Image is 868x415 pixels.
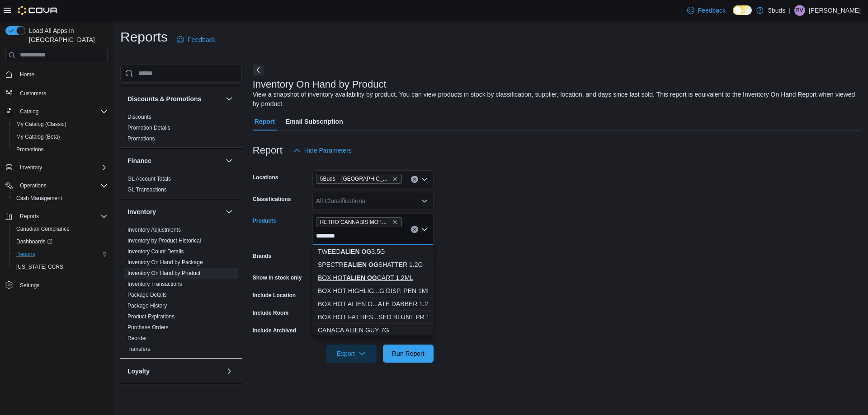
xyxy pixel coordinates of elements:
button: Loyalty [224,366,235,377]
a: Purchase Orders [127,324,169,331]
a: Home [16,69,38,80]
span: Settings [16,280,108,291]
span: Inventory On Hand by Product [127,270,200,277]
button: Open list of options [421,197,428,205]
label: Include Location [253,292,296,299]
span: Product Expirations [127,313,175,320]
span: Package Details [127,291,167,298]
a: Canadian Compliance [13,224,73,234]
span: RETRO CANNABIS MOTHER OF BERRIES HONEY OIL CART 1ML [320,218,391,227]
a: My Catalog (Beta) [13,131,64,142]
button: Remove RETRO CANNABIS MOTHER OF BERRIES HONEY OIL CART 1ML from selection in this group [392,219,398,225]
span: Promotions [127,135,155,142]
button: Customers [2,86,111,99]
h3: Finance [127,156,151,165]
a: Promotions [127,135,155,142]
button: Hide Parameters [290,141,355,159]
button: Settings [2,279,111,292]
button: Operations [16,180,50,191]
span: Reports [13,249,108,260]
span: Purchase Orders [127,324,169,331]
a: Feedback [684,1,729,19]
button: Discounts & Promotions [127,94,222,103]
a: Inventory On Hand by Package [127,259,203,266]
label: Show in stock only [253,274,302,281]
span: Home [20,71,34,78]
button: Close list of options [421,226,428,233]
a: Dashboards [9,235,111,248]
button: Inventory [127,207,222,216]
span: My Catalog (Classic) [13,119,108,130]
span: My Catalog (Classic) [16,121,66,128]
span: RETRO CANNABIS MOTHER OF BERRIES HONEY OIL CART 1ML [316,217,402,227]
button: OCM [127,392,222,401]
button: Run Report [383,345,434,363]
button: [US_STATE] CCRS [9,261,111,273]
label: Brands [253,252,271,260]
button: TWEED ALIEN OG 3.5G [312,245,434,258]
a: Promotion Details [127,125,170,131]
a: Inventory by Product Historical [127,238,201,244]
div: TWEED 3.5G [318,247,428,256]
div: Brandon Venne [794,5,805,16]
span: Inventory Transactions [127,280,182,288]
button: Cash Management [9,192,111,205]
a: Product Expirations [127,313,175,320]
span: Reports [16,251,35,258]
label: Products [253,217,276,224]
label: Classifications [253,196,291,203]
a: Package History [127,303,167,309]
h3: Discounts & Promotions [127,94,201,103]
div: SPECTRE SHATTER 1.2G [318,260,428,269]
h3: Inventory On Hand by Product [253,79,387,90]
button: BOX HOT FATTIES ALIEN OG INFUSED BLUNT PR 1G [312,311,434,324]
span: BV [796,5,803,16]
span: Promotions [13,144,108,155]
span: Cash Management [16,195,62,202]
span: Transfers [127,345,150,353]
a: My Catalog (Classic) [13,119,70,130]
span: Home [16,69,108,80]
span: Feedback [698,6,726,15]
button: Inventory [224,206,235,217]
span: Operations [20,182,47,189]
button: BOX HOT ALIEN OG DISTILLATE DABBER 1.2G [312,298,434,311]
span: Discounts [127,113,151,121]
span: Dark Mode [733,15,733,15]
span: Washington CCRS [13,261,108,272]
button: Finance [224,155,235,166]
div: View a snapshot of inventory availability by product. You can view products in stock by classific... [253,90,856,109]
a: Package Details [127,292,167,298]
a: Discounts [127,114,151,120]
span: Email Subscription [286,112,343,131]
button: Discounts & Promotions [224,93,235,104]
label: Locations [253,174,278,181]
span: My Catalog (Beta) [16,133,60,140]
button: CANACA ALIEN GUY 7G [312,324,434,337]
span: [US_STATE] CCRS [16,263,63,270]
button: Canadian Compliance [9,223,111,235]
span: Report [255,112,275,131]
span: Canadian Compliance [16,225,70,233]
span: Customers [16,87,108,98]
strong: ALIEN OG [348,261,378,268]
button: Home [2,68,111,81]
h3: Loyalty [127,367,150,376]
a: Inventory Adjustments [127,227,181,233]
label: Include Room [253,309,288,317]
span: Inventory Adjustments [127,226,181,233]
button: Finance [127,156,222,165]
a: Inventory On Hand by Product [127,270,200,276]
span: Inventory [20,164,42,171]
span: Settings [20,282,39,289]
span: Reports [16,211,108,222]
span: 5Buds – [GEOGRAPHIC_DATA] [320,174,391,183]
button: Reports [9,248,111,261]
button: Open list of options [421,176,428,183]
button: My Catalog (Beta) [9,131,111,143]
span: Catalog [16,106,108,117]
button: BOX HOT ALIEN OG CART 1.2ML [312,271,434,284]
button: BOX HOT HIGHLIGHTER ALIEN OG DISP. PEN 1ML [312,284,434,298]
span: Inventory [16,162,108,173]
a: Feedback [173,31,219,49]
